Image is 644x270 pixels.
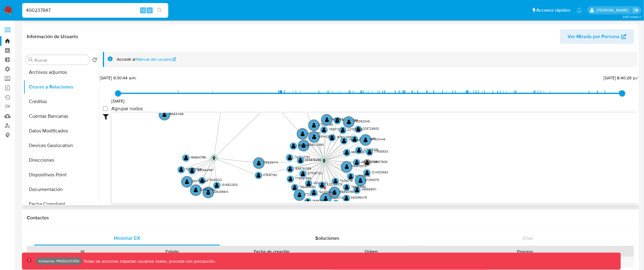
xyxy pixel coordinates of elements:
button: Devices Geolocation [23,138,100,153]
text: 476187180 [263,173,277,177]
text:  [366,160,369,165]
text: 786464694 [299,185,316,189]
text:  [194,188,198,193]
text: 309212490 [308,143,324,147]
text:  [215,183,219,188]
text: 625600714 [355,174,370,178]
text:  [364,137,368,142]
text:  [289,167,292,172]
text:  [257,173,261,178]
p: diego.assum@mercadolibre.com [597,7,631,13]
div: Id [42,248,123,254]
button: Ver Mirada por Persona [560,29,634,44]
text:  [345,196,349,201]
text: 175529474 [264,160,278,165]
text: 458559011 [362,187,376,192]
text:  [341,128,345,133]
text: 171938533 [374,149,388,154]
text:  [306,199,310,204]
text: 166804798 [191,155,206,160]
text: 391442860 [319,134,334,139]
text:  [213,156,215,160]
text:  [299,158,303,163]
text:  [345,150,349,155]
text: 571306722 [308,171,323,175]
text:  [320,182,324,188]
text: 233543051 [341,201,356,205]
button: Dispositivos Point [23,167,100,182]
text: 282938745 [361,160,377,164]
text:  [365,170,369,175]
text: 534875096 [305,157,321,162]
text:  [345,185,349,190]
text:  [298,193,302,198]
input: Agrupar nodos [103,106,108,111]
button: Cuentas Bancarias [23,109,100,124]
text: 522783076 [327,182,343,187]
text:  [357,148,361,153]
button: Créditos [23,94,100,109]
a: Salir [633,7,639,13]
text:  [349,174,353,179]
text:  [312,135,316,140]
div: Estado [131,248,212,254]
text: 1898760159 [295,166,311,171]
text: 426191155 [307,131,321,135]
text:  [302,143,306,148]
text:  [353,137,357,142]
text: 177204013 [304,192,318,197]
text: 1214032682 [372,170,388,175]
text: 740843792 [294,155,310,159]
button: Direcciones [23,153,100,167]
text: 742225645 [318,190,334,194]
text:  [333,190,337,195]
text: 187923446 [370,137,386,142]
text: 196631468 [169,112,184,116]
text: 650096475 [351,195,367,200]
text:  [184,155,188,160]
button: search-icon [153,6,166,15]
text:  [301,131,305,136]
text: 280773984 [192,179,208,183]
text:  [288,155,292,160]
div: Origen [331,248,412,254]
text: 1919571110 [313,199,326,203]
button: Archivos adjuntos [23,65,100,80]
span: Accesos rápidos [537,7,571,13]
text:  [179,167,183,172]
text:  [325,117,329,122]
text: 1778957898 [295,176,311,181]
text:  [359,178,363,183]
text:  [368,149,372,155]
text:  [355,160,359,165]
text:  [312,190,316,195]
text: 492362046 [353,119,370,124]
text: 203728603 [363,126,379,131]
text: 586623671 [352,150,367,154]
span: [DATE] 8:40:26 p.m. [604,75,641,81]
text: 490410079 [351,164,366,169]
text: D [331,193,333,197]
text:  [206,190,210,195]
text: 67290078 [365,178,379,182]
input: Buscar usuario o caso... [22,6,168,14]
text:  [293,185,297,190]
text: 405343966 [342,118,359,122]
span: [DATE] [112,98,125,104]
text: 1092884967 [197,168,214,173]
a: Manual del usuario [136,56,177,62]
div: Fecha de creación [221,248,322,254]
span: Historial CX [114,235,140,242]
span: Agrupar nodos [111,106,143,112]
text: 1135181568 [351,185,366,189]
text:  [200,178,204,183]
text: 1000417300 [331,196,347,200]
text:  [301,171,305,176]
text: 1850641 [298,143,309,148]
text: 451416547 [313,181,327,185]
p: Ambiente: PRODUCCIÓN [38,260,79,262]
div: Proceso [420,248,630,254]
text:  [292,143,296,149]
text:  [257,160,261,166]
text:  [163,112,166,117]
